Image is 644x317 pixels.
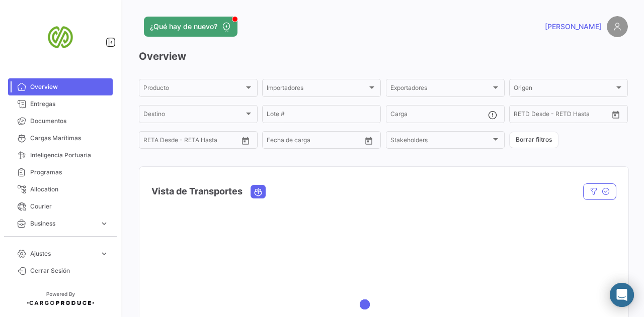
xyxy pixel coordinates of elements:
[169,138,214,145] input: Hasta
[144,17,237,37] button: ¿Qué hay de nuevo?
[8,113,113,130] a: Documentos
[30,249,96,258] span: Ajustes
[30,185,109,194] span: Allocation
[608,107,623,122] button: Open calendar
[8,95,113,113] a: Entregas
[545,22,602,32] span: [PERSON_NAME]
[30,99,109,109] span: Entregas
[292,138,337,145] input: Hasta
[267,86,367,93] span: Importadores
[238,133,253,148] button: Open calendar
[143,138,162,145] input: Desde
[509,132,558,148] button: Borrar filtros
[8,198,113,215] a: Courier
[8,78,113,95] a: Overview
[607,16,628,37] img: placeholder-user.png
[30,219,96,228] span: Business
[514,86,614,93] span: Origen
[390,138,491,145] span: Stakeholders
[139,49,628,63] h3: Overview
[30,82,109,91] span: Overview
[8,130,113,147] a: Cargas Marítimas
[267,138,285,145] input: Desde
[143,112,244,119] span: Destino
[514,112,532,119] input: Desde
[151,184,243,198] h4: Vista de Transportes
[610,283,634,307] div: Abrir Intercom Messenger
[8,181,113,198] a: Allocation
[251,185,265,198] button: Ocean
[30,134,109,143] span: Cargas Marítimas
[390,86,491,93] span: Exportadores
[539,112,584,119] input: Hasta
[8,147,113,164] a: Inteligencia Portuaria
[150,22,217,32] span: ¿Qué hay de nuevo?
[35,12,86,62] img: san-miguel-logo.png
[100,249,109,258] span: expand_more
[30,266,109,275] span: Cerrar Sesión
[8,164,113,181] a: Programas
[30,117,109,126] span: Documentos
[100,219,109,228] span: expand_more
[30,168,109,177] span: Programas
[30,202,109,211] span: Courier
[30,151,109,160] span: Inteligencia Portuaria
[361,133,376,148] button: Open calendar
[143,86,244,93] span: Producto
